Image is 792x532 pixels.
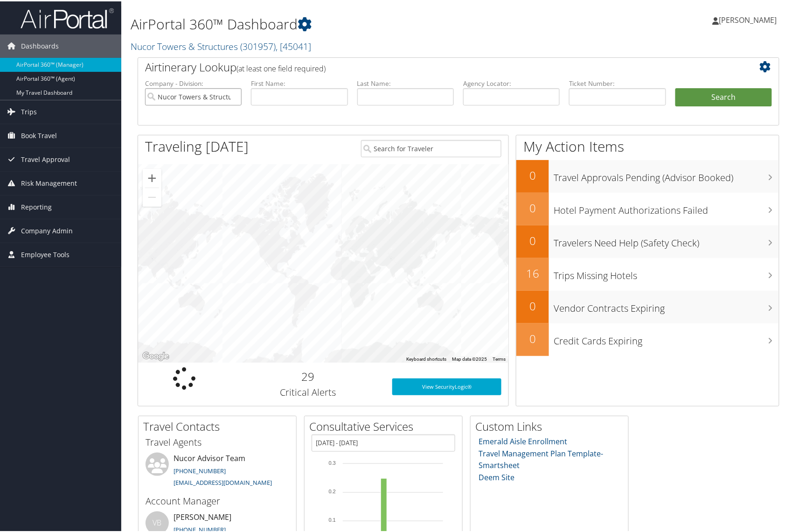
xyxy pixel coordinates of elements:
[516,159,779,191] a: 0Travel Approvals Pending (Advisor Booked)
[479,447,604,469] a: Travel Management Plan Template- Smartsheet
[21,99,37,122] span: Trips
[329,516,336,521] tspan: 0.1
[554,329,779,346] h3: Credit Cards Expiring
[21,194,52,217] span: Reporting
[516,322,779,355] a: 0Credit Cards Expiring
[516,329,549,345] h2: 0
[516,257,779,289] a: 16Trips Missing Hotels
[143,187,161,205] button: Zoom out
[238,385,378,398] h3: Critical Alerts
[493,355,506,360] a: Terms (opens in new tab)
[516,231,549,247] h2: 0
[516,135,779,155] h1: My Action Items
[516,297,549,313] h2: 0
[406,355,446,361] button: Keyboard shortcuts
[140,349,171,361] img: Google
[516,264,549,280] h2: 16
[479,435,568,445] a: Emerald Aisle Enrollment
[141,451,294,490] li: Nucor Advisor Team
[361,139,501,156] input: Search for Traveler
[240,39,276,51] span: ( 301957 )
[516,166,549,182] h2: 0
[329,459,336,464] tspan: 0.3
[143,417,296,433] h2: Travel Contacts
[719,14,777,24] span: [PERSON_NAME]
[21,170,77,194] span: Risk Management
[21,218,73,241] span: Company Admin
[146,434,289,448] h3: Travel Agents
[357,77,454,87] label: Last Name:
[516,289,779,322] a: 0Vendor Contracts Expiring
[276,39,311,51] span: , [ 45041 ]
[554,165,779,183] h3: Travel Approvals Pending (Advisor Booked)
[452,355,487,360] span: Map data ©2025
[554,231,779,248] h3: Travelers Need Help (Safety Check)
[392,377,502,394] a: View SecurityLogic®
[554,296,779,314] h3: Vendor Contracts Expiring
[145,135,249,155] h1: Traveling [DATE]
[131,39,311,51] a: Nucor Towers & Structures
[569,77,666,87] label: Ticket Number:
[21,242,69,265] span: Employee Tools
[309,417,462,433] h2: Consultative Services
[21,33,59,56] span: Dashboards
[463,77,560,87] label: Agency Locator:
[516,224,779,257] a: 0Travelers Need Help (Safety Check)
[516,199,549,215] h2: 0
[479,471,515,481] a: Deem Site
[475,417,628,433] h2: Custom Links
[146,493,289,506] h3: Account Manager
[675,87,772,105] button: Search
[145,77,242,87] label: Company - Division:
[21,6,114,28] img: airportal-logo.png
[140,349,171,361] a: Open this area in Google Maps (opens a new window)
[174,477,272,485] a: [EMAIL_ADDRESS][DOMAIN_NAME]
[238,367,378,383] h2: 29
[174,465,226,474] a: [PHONE_NUMBER]
[21,147,70,170] span: Travel Approval
[236,62,326,72] span: (at least one field required)
[554,263,779,281] h3: Trips Missing Hotels
[145,58,719,74] h2: Airtinerary Lookup
[251,77,347,87] label: First Name:
[143,168,161,186] button: Zoom in
[131,13,568,33] h1: AirPortal 360™ Dashboard
[329,487,336,493] tspan: 0.2
[713,5,786,33] a: [PERSON_NAME]
[21,123,57,146] span: Book Travel
[516,191,779,224] a: 0Hotel Payment Authorizations Failed
[554,198,779,216] h3: Hotel Payment Authorizations Failed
